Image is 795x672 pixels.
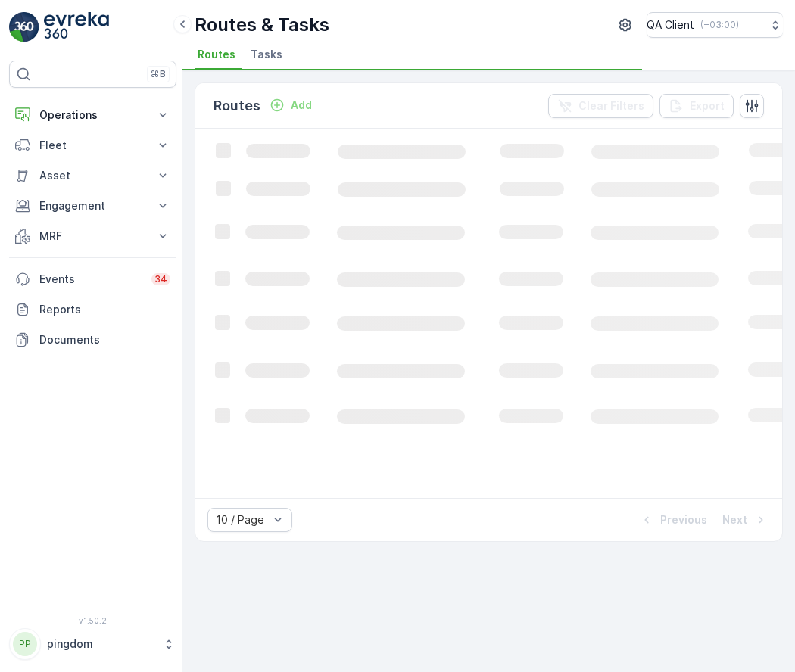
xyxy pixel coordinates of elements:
[647,12,783,38] button: QA Client(+03:00)
[722,512,747,527] p: Next
[9,191,176,221] button: Engagement
[9,130,176,160] button: Fleet
[700,19,739,31] p: ( +03:00 )
[39,272,142,287] p: Events
[578,98,644,114] p: Clear Filters
[39,302,170,317] p: Reports
[660,512,707,527] p: Previous
[638,511,709,529] button: Previous
[263,96,318,114] button: Add
[39,138,146,153] p: Fleet
[9,628,176,660] button: PPpingdom
[251,47,282,62] span: Tasks
[44,12,109,42] img: logo_light-DOdMpM7g.png
[9,100,176,130] button: Operations
[9,264,176,294] a: Events34
[659,94,734,118] button: Export
[291,98,312,113] p: Add
[195,13,329,37] p: Routes & Tasks
[39,332,170,347] p: Documents
[9,221,176,251] button: MRF
[9,325,176,355] a: Documents
[9,294,176,325] a: Reports
[548,94,653,118] button: Clear Filters
[13,632,37,656] div: PP
[9,616,176,625] span: v 1.50.2
[721,511,770,529] button: Next
[39,168,146,183] p: Asset
[9,160,176,191] button: Asset
[151,68,166,80] p: ⌘B
[690,98,725,114] p: Export
[9,12,39,42] img: logo
[47,636,155,652] p: pingdom
[154,273,167,285] p: 34
[647,17,694,33] p: QA Client
[39,107,146,123] p: Operations
[198,47,235,62] span: Routes
[39,198,146,213] p: Engagement
[39,229,146,244] p: MRF
[214,95,260,117] p: Routes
